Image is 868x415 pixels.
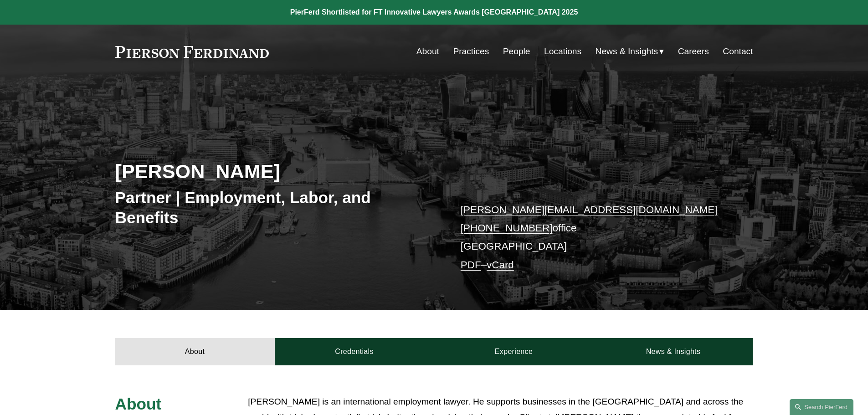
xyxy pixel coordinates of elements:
[487,259,514,271] a: vCard
[453,43,489,60] a: Practices
[723,43,753,60] a: Contact
[115,159,434,183] h2: [PERSON_NAME]
[434,338,594,365] a: Experience
[503,43,530,60] a: People
[115,338,275,365] a: About
[461,259,481,271] a: PDF
[461,222,553,234] a: [PHONE_NUMBER]
[275,338,434,365] a: Credentials
[790,399,853,415] a: Search this site
[416,43,439,60] a: About
[461,201,726,274] p: office [GEOGRAPHIC_DATA] –
[461,204,718,215] a: [PERSON_NAME][EMAIL_ADDRESS][DOMAIN_NAME]
[544,43,581,60] a: Locations
[678,43,709,60] a: Careers
[593,338,753,365] a: News & Insights
[115,395,162,413] span: About
[596,43,664,60] a: folder dropdown
[596,44,658,60] span: News & Insights
[115,188,434,227] h3: Partner | Employment, Labor, and Benefits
